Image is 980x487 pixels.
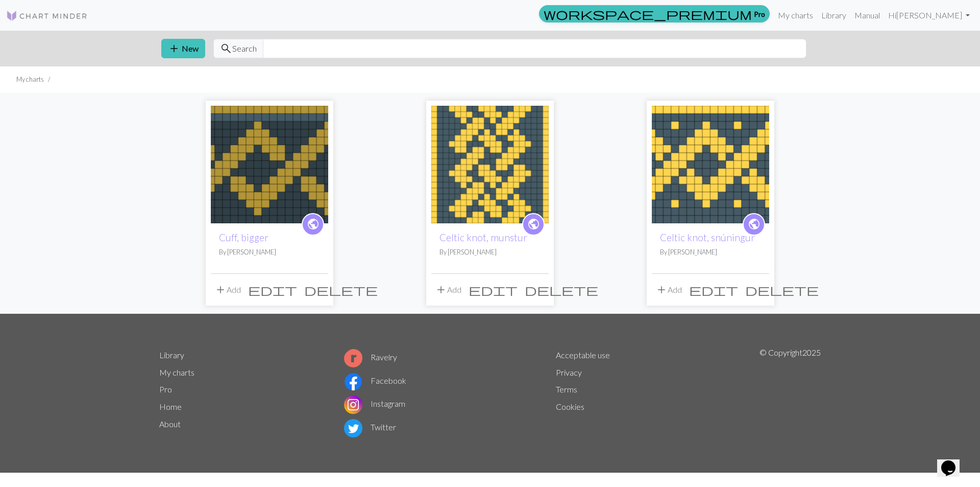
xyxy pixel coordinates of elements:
i: Edit [689,284,738,296]
span: add [435,283,447,297]
a: Acceptable use [556,350,610,360]
p: By [PERSON_NAME] [660,247,761,257]
span: Search [232,42,257,55]
img: Facebook logo [344,373,362,391]
i: public [527,214,540,235]
a: Library [159,350,184,360]
img: Celtic knot, munstur [431,106,549,223]
a: Pro [159,384,172,394]
a: Celtic knot, munstur [439,231,527,243]
button: Delete [301,280,381,299]
a: Celtic knot, munstur [431,158,549,168]
p: By [PERSON_NAME] [219,247,320,257]
a: Ravelry [344,352,397,362]
span: add [655,283,668,297]
span: delete [745,283,819,297]
button: Delete [521,280,602,299]
i: Edit [248,284,297,296]
span: add [168,41,180,56]
a: Cuff, bigger [219,231,268,243]
span: search [220,41,232,56]
span: edit [689,283,738,297]
button: Edit [685,280,742,299]
a: Terms [556,384,577,394]
button: Add [652,280,685,299]
a: Pro [539,5,770,22]
a: My charts [774,5,817,26]
a: About [159,419,181,429]
img: Twitter logo [344,419,362,437]
a: public [743,213,765,236]
a: Manual [850,5,884,26]
span: edit [248,283,297,297]
a: Cuff, bigger [211,158,328,168]
a: Facebook [344,376,406,385]
a: Library [817,5,850,26]
p: © Copyright 2025 [759,346,821,439]
a: Hi[PERSON_NAME] [884,5,974,26]
a: Home [159,402,182,411]
button: Add [211,280,244,299]
a: Privacy [556,367,582,377]
a: My charts [159,367,194,377]
button: New [161,39,205,58]
p: By [PERSON_NAME] [439,247,541,257]
button: Delete [742,280,822,299]
a: Celtic knot, snúningur [660,231,755,243]
span: edit [469,283,518,297]
span: public [748,216,761,232]
a: Instagram [344,399,405,408]
span: public [527,216,540,232]
i: public [748,214,761,235]
span: add [214,283,227,297]
img: Logo [6,10,88,22]
a: Twitter [344,422,396,432]
i: Edit [469,284,518,296]
a: Cookies [556,402,584,411]
a: public [302,213,324,236]
button: Edit [244,280,301,299]
span: delete [525,283,598,297]
i: public [307,214,320,235]
img: Cuff, bigger [211,106,328,223]
li: My charts [16,75,44,84]
a: Celtic knot, snúningur [652,158,769,168]
button: Edit [465,280,521,299]
button: Add [431,280,465,299]
iframe: chat widget [937,446,970,477]
span: workspace_premium [544,7,752,21]
span: delete [304,283,378,297]
img: Ravelry logo [344,349,362,367]
img: Celtic knot, snúningur [652,106,769,223]
a: public [522,213,545,236]
span: public [307,216,320,232]
img: Instagram logo [344,396,362,414]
